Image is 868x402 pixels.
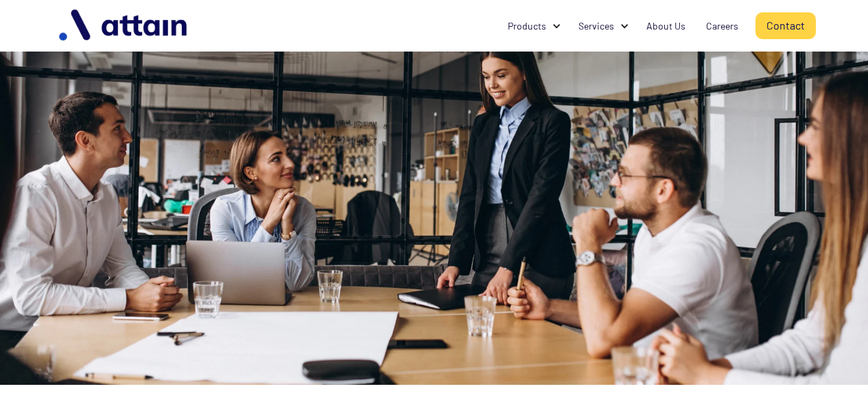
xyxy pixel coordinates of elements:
img: logo [52,4,196,47]
div: Careers [706,19,738,33]
div: About Us [646,19,685,33]
div: Products [508,19,546,33]
a: Contact [755,12,816,39]
a: Careers [696,13,749,39]
div: Services [578,19,614,33]
a: About Us [636,13,696,39]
